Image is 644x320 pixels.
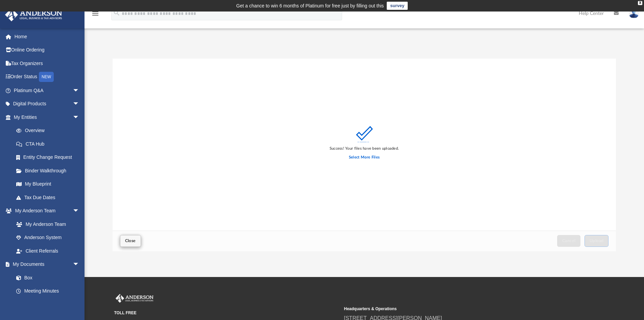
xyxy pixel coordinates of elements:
a: Digital Productsarrow_drop_down [5,97,90,111]
div: Success! Your files have been uploaded. [330,146,399,152]
a: Client Referrals [9,244,86,258]
a: My Anderson Teamarrow_drop_down [5,204,86,218]
div: NEW [39,72,54,82]
a: survey [387,2,408,10]
small: Headquarters & Operations [344,306,569,312]
a: Entity Change Request [9,151,90,164]
span: arrow_drop_down [73,97,86,111]
span: arrow_drop_down [73,204,86,218]
div: Upload [113,59,616,251]
span: Upload [590,239,604,243]
a: Tax Organizers [5,57,90,70]
img: Anderson Advisors Platinum Portal [114,294,155,303]
a: Overview [9,124,90,137]
div: Get a chance to win 6 months of Platinum for free just by filling out this [236,2,384,10]
span: Close [125,239,136,243]
a: Platinum Q&Aarrow_drop_down [5,84,90,97]
button: Close [120,235,141,247]
a: CTA Hub [9,137,90,151]
a: Anderson System [9,231,86,244]
a: Binder Walkthrough [9,164,90,177]
a: Tax Due Dates [9,191,90,204]
a: Box [9,271,83,284]
a: My Blueprint [9,177,86,191]
img: User Pic [629,8,639,18]
a: Meeting Minutes [9,284,86,298]
label: Select More Files [349,154,380,161]
a: Online Ordering [5,43,90,57]
i: menu [91,9,99,18]
a: Home [5,30,90,43]
img: Anderson Advisors Platinum Portal [3,8,64,21]
a: Order StatusNEW [5,70,90,84]
span: arrow_drop_down [73,110,86,124]
a: menu [91,13,99,18]
span: arrow_drop_down [73,258,86,272]
a: My Entitiesarrow_drop_down [5,110,90,124]
button: Cancel [557,235,581,247]
span: Cancel [562,239,576,243]
a: My Documentsarrow_drop_down [5,258,86,271]
a: My Anderson Team [9,217,83,231]
i: search [113,9,120,17]
button: Upload [585,235,609,247]
span: arrow_drop_down [73,84,86,98]
small: TOLL FREE [114,310,339,316]
div: close [638,1,642,5]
